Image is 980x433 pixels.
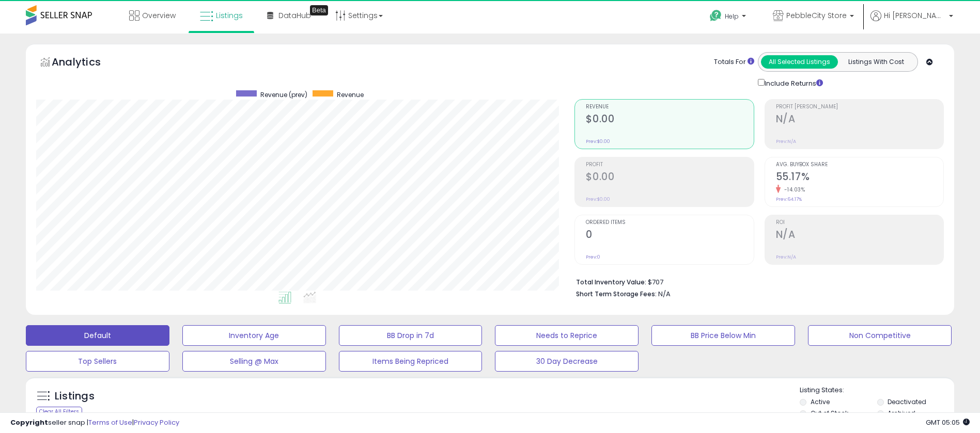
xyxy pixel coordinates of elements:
button: Default [26,325,169,346]
small: Prev: N/A [776,138,796,145]
small: -14.03% [781,186,805,194]
button: BB Drop in 7d [339,325,483,346]
span: Hi [PERSON_NAME] [884,10,946,21]
span: Avg. Buybox Share [776,162,943,168]
p: Listing States: [800,386,954,395]
span: Revenue [586,104,753,110]
button: Needs to Reprice [495,325,639,346]
label: Deactivated [888,397,926,406]
button: Selling @ Max [182,351,326,372]
button: Non Competitive [808,325,952,346]
span: Help [725,12,739,21]
a: Hi [PERSON_NAME] [870,10,953,34]
i: Get Help [709,9,722,22]
div: seller snap | | [10,418,179,428]
span: Revenue [337,90,364,99]
span: DataHub [278,10,311,21]
span: PebbleCity Store [786,10,847,21]
small: Prev: $0.00 [586,196,610,202]
h2: $0.00 [586,113,753,127]
small: Prev: 64.17% [776,196,802,202]
div: Include Returns [750,77,835,89]
a: Privacy Policy [134,418,179,427]
button: Top Sellers [26,351,169,372]
span: N/A [658,289,671,299]
span: ROI [776,220,943,226]
span: Ordered Items [586,220,753,226]
strong: Copyright [10,418,48,427]
h2: 55.17% [776,171,943,185]
small: Prev: 0 [586,254,600,260]
a: Help [702,2,756,34]
span: Revenue (prev) [260,90,307,99]
small: Prev: N/A [776,254,796,260]
span: Listings [216,10,243,21]
span: Overview [142,10,176,21]
button: 30 Day Decrease [495,351,639,372]
button: Inventory Age [182,325,326,346]
h5: Analytics [52,55,121,72]
button: Items Being Repriced [339,351,483,372]
b: Total Inventory Value: [576,278,646,286]
h2: 0 [586,229,753,243]
h2: N/A [776,229,943,243]
b: Short Term Storage Fees: [576,290,657,298]
span: Profit [586,162,753,168]
span: 2025-09-10 05:05 GMT [926,418,970,427]
li: $707 [576,275,936,287]
button: BB Price Below Min [651,325,795,346]
h2: N/A [776,113,943,127]
div: Tooltip anchor [310,5,328,15]
button: All Selected Listings [761,55,838,69]
label: Active [811,397,830,406]
h5: Listings [55,389,95,404]
div: Totals For [714,57,754,67]
small: Prev: $0.00 [586,138,610,145]
a: Terms of Use [88,418,132,427]
button: Listings With Cost [837,55,914,69]
span: Profit [PERSON_NAME] [776,104,943,110]
h2: $0.00 [586,171,753,185]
